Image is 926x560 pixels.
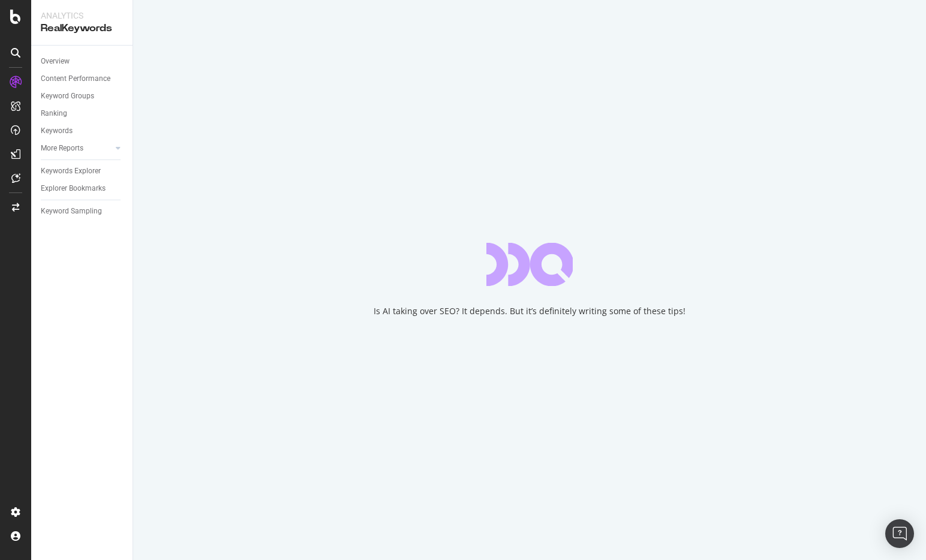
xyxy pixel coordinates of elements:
a: More Reports [41,142,112,155]
a: Keyword Sampling [41,205,124,218]
div: Open Intercom Messenger [885,519,914,548]
div: Content Performance [41,73,110,85]
a: Keywords [41,125,124,137]
a: Keyword Groups [41,90,124,103]
div: Is AI taking over SEO? It depends. But it’s definitely writing some of these tips! [374,305,686,317]
a: Explorer Bookmarks [41,182,124,195]
div: RealKeywords [41,22,123,35]
div: Keyword Sampling [41,205,102,218]
div: Keywords Explorer [41,165,101,177]
div: Overview [41,55,70,68]
div: More Reports [41,142,83,155]
div: Keywords [41,125,73,137]
a: Keywords Explorer [41,165,124,177]
div: Keyword Groups [41,90,94,103]
a: Ranking [41,107,124,120]
a: Overview [41,55,124,68]
div: Analytics [41,10,123,22]
div: Explorer Bookmarks [41,182,106,195]
div: animation [486,243,573,286]
a: Content Performance [41,73,124,85]
div: Ranking [41,107,67,120]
